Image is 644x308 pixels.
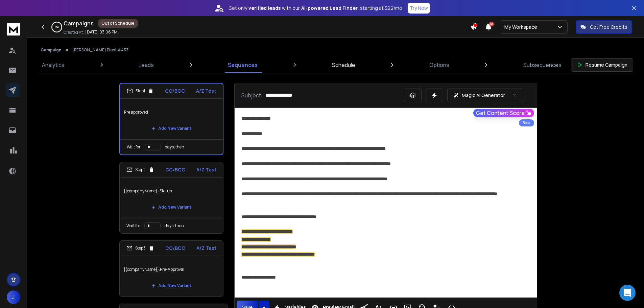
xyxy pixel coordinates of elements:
p: A/Z Test [196,166,216,173]
button: Add New Variant [146,200,197,214]
p: 0 % [55,25,59,29]
p: Subsequences [523,61,562,69]
p: My Workspace [504,24,540,30]
p: Created At: [64,30,84,35]
p: Magic AI Generator [462,92,505,99]
p: Pre approved [124,103,219,122]
div: Step 2 [126,167,154,173]
button: Resume Campaign [571,58,633,72]
a: Options [425,57,453,73]
li: Step3CC/BCCA/Z Test{{companyName}},Pre-ApprovalAdd New Variant [119,240,223,297]
a: Analytics [38,57,69,73]
p: CC/BCC [165,88,185,94]
strong: verified leads [248,5,281,11]
li: Step1CC/BCCA/Z TestPre approvedAdd New VariantWait fordays, then [119,83,223,155]
p: [DATE] 03:06 PM [85,29,118,35]
h1: Campaigns [64,19,94,27]
p: days, then [165,223,184,229]
p: CC/BCC [165,245,185,252]
button: Get Free Credits [576,20,632,34]
div: Open Intercom Messenger [619,285,636,301]
button: Add New Variant [146,279,197,292]
p: A/Z Test [196,88,216,94]
p: {{companyName}} Status [124,182,219,200]
div: Beta [519,119,534,126]
button: Add New Variant [146,122,197,135]
p: Options [429,61,449,69]
a: Subsequences [519,57,566,73]
p: days, then [165,144,184,150]
p: Subject: [241,91,263,99]
a: Sequences [224,57,262,73]
p: Sequences [228,61,258,69]
p: Leads [139,61,154,69]
p: Analytics [42,61,65,69]
a: Schedule [328,57,359,73]
p: Try Now [410,5,428,11]
span: 50 [489,22,494,26]
p: CC/BCC [165,166,185,173]
div: Out of Schedule [98,19,138,28]
p: Wait for [126,223,140,229]
button: Magic AI Generator [447,89,523,102]
p: Get Free Credits [590,24,627,30]
p: Schedule [332,61,355,69]
li: Step2CC/BCCA/Z Test{{companyName}} StatusAdd New VariantWait fordays, then [119,162,223,234]
p: Get only with our starting at $22/mo [229,5,402,11]
p: A/Z Test [196,245,216,252]
button: Try Now [408,3,430,14]
p: {{companyName}},Pre-Approval [124,260,219,279]
img: logo [7,23,20,35]
button: Campaign [41,47,62,53]
div: Step 3 [126,245,154,251]
a: Leads [135,57,158,73]
button: J [7,290,20,304]
p: Wait for [127,144,141,150]
p: [PERSON_NAME] Blast #433 [72,47,128,53]
div: Step 1 [127,88,154,94]
strong: AI-powered Lead Finder, [301,5,359,11]
button: Get Content Score [473,109,534,117]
